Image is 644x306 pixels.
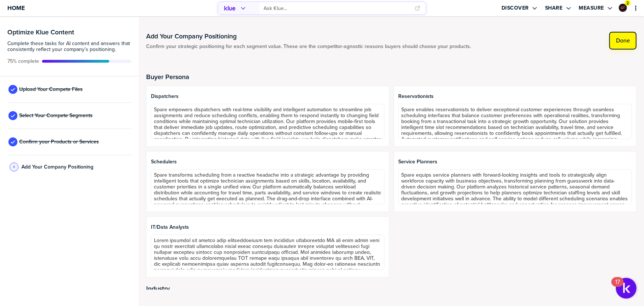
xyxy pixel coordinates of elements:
[7,29,131,35] h3: Optimize Klue Content
[545,5,563,11] label: Share
[619,4,627,12] div: Graham Tutti
[151,169,384,204] textarea: Spare transforms scheduling from a reactive headache into a strategic advantage by providing inte...
[19,86,83,92] span: Upload Your Compete Files
[609,32,637,50] button: Done
[146,32,471,41] h1: Add Your Company Positioning
[616,37,630,44] label: Done
[151,93,384,99] span: Dispatchers
[264,2,411,14] input: Ask Klue...
[579,5,605,11] label: Measure
[146,285,637,292] h2: Industry
[151,235,384,270] textarea: Lorem ipsumdol sit ametco adip elitseddoeiusm tem incididun utlaboreetdo MA ali enim admin veni q...
[13,164,15,170] span: 4
[7,58,39,64] span: Active
[618,3,628,13] a: Edit Profile
[7,41,131,52] span: Complete these tasks for AI content and answers that consistently reflect your company’s position...
[146,44,471,50] span: Confirm your strategic positioning for each segment value. These are the competitor-agnostic reas...
[19,113,93,119] span: Select Your Compete Segments
[399,104,632,139] textarea: Spare enables reservationists to deliver exceptional customer experiences through seamless schedu...
[616,278,637,299] button: Open Resource Center, 17 new notifications
[627,0,629,6] span: 2
[615,282,620,292] div: 17
[21,164,93,170] span: Add Your Company Positioning
[399,93,632,99] span: Reservationists
[146,73,637,81] h2: Buyer Persona
[19,139,99,145] span: Confirm your Products or Services
[620,4,626,11] img: ee1355cada6433fc92aa15fbfe4afd43-sml.png
[7,5,25,11] span: Home
[399,159,632,165] span: Service Planners
[502,5,529,11] label: Discover
[151,104,384,139] textarea: Spare empowers dispatchers with real-time visibility and intelligent automation to streamline job...
[399,169,632,204] textarea: Spare equips service planners with forward-looking insights and tools to strategically align work...
[151,159,384,165] span: Schedulers
[151,224,384,230] span: IT/Data Analysts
